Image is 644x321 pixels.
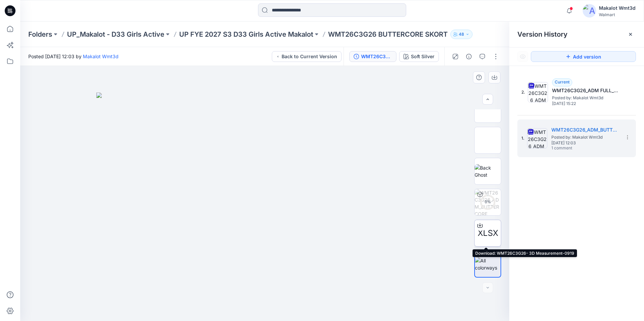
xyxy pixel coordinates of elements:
button: 48 [450,30,473,39]
a: UP_Makalot - D33 Girls Active [67,30,164,39]
span: [DATE] 15:22 [552,101,619,106]
img: WMT26C3G26_ADM FULL_BUTTERCORE SKORT [528,82,548,102]
span: Current [555,79,570,84]
h5: WMT26C3G26_ADM_BUTTERCORE SKORT [551,126,619,134]
div: Walmart [599,12,636,17]
button: Add version [531,51,636,62]
img: WMT26C3G26_ADM_BUTTERCORE SKORT [527,128,547,148]
button: Soft Silver [399,51,439,62]
a: Makalot Wmt3d [83,53,119,59]
p: 48 [459,31,464,38]
a: Folders [28,30,52,39]
button: Show Hidden Versions [517,51,528,62]
span: Posted by: Makalot Wmt3d [551,134,619,141]
img: avatar [583,4,596,17]
p: WMT26C3G26 BUTTERCORE SKORT [328,30,448,39]
button: WMT26C3G26_ADM_BUTTERCORE SKORT [349,51,396,62]
button: Back to Current Version [272,51,342,62]
div: Makalot Wmt3d [599,4,636,12]
span: 1 comment [551,146,599,151]
img: WMT26C3G26_ADM_BUTTERCORE SKORT Soft Silver [475,189,501,215]
span: XLSX [478,227,498,239]
img: All colorways [475,257,501,271]
div: Soft Silver [411,53,434,60]
span: Posted [DATE] 12:03 by [28,53,119,60]
span: 2. [521,89,525,95]
button: Details [463,51,474,62]
img: Back Ghost [475,164,501,178]
span: Version History [517,30,568,38]
h5: WMT26C3G26_ADM FULL_BUTTERCORE SKORT [552,86,619,95]
span: [DATE] 12:03 [551,141,619,145]
span: Posted by: Makalot Wmt3d [552,95,619,101]
img: eyJhbGciOiJIUzI1NiIsImtpZCI6IjAiLCJzbHQiOiJzZXMiLCJ0eXAiOiJKV1QifQ.eyJkYXRhIjp7InR5cGUiOiJzdG9yYW... [96,93,433,321]
button: Close [628,32,633,37]
span: 1. [521,135,524,141]
a: UP FYE 2027 S3 D33 Girls Active Makalot [179,30,313,39]
div: WMT26C3G26_ADM_BUTTERCORE SKORT [361,53,392,60]
div: 0 % [480,199,496,205]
